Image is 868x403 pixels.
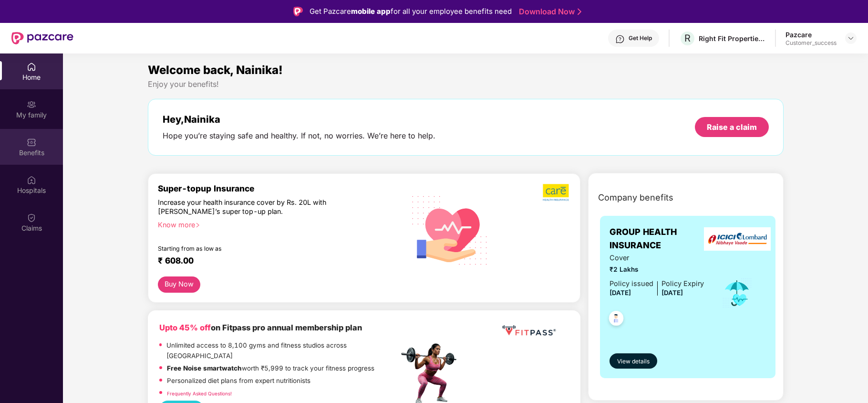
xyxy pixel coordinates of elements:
[148,63,283,77] span: Welcome back, Nainika!
[167,391,232,396] a: Frequently Asked Questions!
[167,363,374,373] p: worth ₹5,999 to track your fitness progress
[661,289,683,297] span: [DATE]
[617,357,650,366] span: View details
[699,34,765,43] div: Right Fit Properties LLP
[351,7,391,16] strong: mobile app
[578,7,581,17] img: Stroke
[722,277,753,309] img: icon
[166,340,398,361] p: Unlimited access to 8,100 gyms and fitness studios across [GEOGRAPHIC_DATA]
[404,183,496,276] img: svg+xml;base64,PHN2ZyB4bWxucz0iaHR0cDovL3d3dy53My5vcmcvMjAwMC9zdmciIHhtbG5zOnhsaW5rPSJodHRwOi8vd3...
[610,225,709,253] span: GROUP HEALTH INSURANCE
[158,276,201,293] button: Buy Now
[605,308,628,331] img: svg+xml;base64,PHN2ZyB4bWxucz0iaHR0cDovL3d3dy53My5vcmcvMjAwMC9zdmciIHdpZHRoPSI0OC45NDMiIGhlaWdodD...
[598,191,673,204] span: Company benefits
[610,289,631,297] span: [DATE]
[629,34,652,42] div: Get Help
[158,255,389,267] div: ₹ 608.00
[27,213,36,223] img: svg+xml;base64,PHN2ZyBpZD0iQ2xhaW0iIHhtbG5zPSJodHRwOi8vd3d3LnczLm9yZy8yMDAwL3N2ZyIgd2lkdGg9IjIwIi...
[158,220,393,227] div: Know more
[310,6,512,17] div: Get Pazcare for all your employee benefits need
[610,353,658,369] button: View details
[684,32,691,44] span: R
[163,114,435,125] div: Hey, Nainika
[27,62,36,72] img: svg+xml;base64,PHN2ZyBpZD0iSG9tZSIgeG1sbnM9Imh0dHA6Ly93d3cudzMub3JnLzIwMDAvc3ZnIiB3aWR0aD0iMjAiIG...
[847,34,855,42] img: svg+xml;base64,PHN2ZyBpZD0iRHJvcGRvd24tMzJ4MzIiIHhtbG5zPSJodHRwOi8vd3d3LnczLm9yZy8yMDAwL3N2ZyIgd2...
[159,323,362,332] b: on Fitpass pro annual membership plan
[704,227,771,251] img: insurerLogo
[163,131,435,141] div: Hope you’re staying safe and healthy. If not, no worries. We’re here to help.
[27,175,36,185] img: svg+xml;base64,PHN2ZyBpZD0iSG9zcGl0YWxzIiB4bWxucz0iaHR0cDovL3d3dy53My5vcmcvMjAwMC9zdmciIHdpZHRoPS...
[158,183,399,193] div: Super-topup Insurance
[615,34,625,44] img: svg+xml;base64,PHN2ZyBpZD0iSGVscC0zMngzMiIgeG1sbnM9Imh0dHA6Ly93d3cudzMub3JnLzIwMDAvc3ZnIiB3aWR0aD...
[610,265,704,275] span: ₹2 Lakhs
[158,198,357,216] div: Increase your health insurance cover by Rs. 20L with [PERSON_NAME]’s super top-up plan.
[785,30,837,39] div: Pazcare
[543,183,570,201] img: b5dec4f62d2307b9de63beb79f102df3.png
[27,100,36,109] img: svg+xml;base64,PHN2ZyB3aWR0aD0iMjAiIGhlaWdodD0iMjAiIHZpZXdCb3g9IjAgMCAyMCAyMCIgZmlsbD0ibm9uZSIgeG...
[148,79,784,89] div: Enjoy your benefits!
[661,278,704,289] div: Policy Expiry
[519,7,579,17] a: Download Now
[785,39,837,47] div: Customer_success
[195,223,200,228] span: right
[707,122,757,132] div: Raise a claim
[27,138,36,147] img: svg+xml;base64,PHN2ZyBpZD0iQmVuZWZpdHMiIHhtbG5zPSJodHRwOi8vd3d3LnczLm9yZy8yMDAwL3N2ZyIgd2lkdGg9Ij...
[610,278,653,289] div: Policy issued
[610,253,704,264] span: Cover
[159,323,211,332] b: Upto 45% off
[158,245,358,252] div: Starting from as low as
[11,32,73,44] img: New Pazcare Logo
[167,364,242,372] strong: Free Noise smartwatch
[167,376,310,386] p: Personalized diet plans from expert nutritionists
[500,322,558,339] img: fppp.png
[293,7,303,16] img: Logo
